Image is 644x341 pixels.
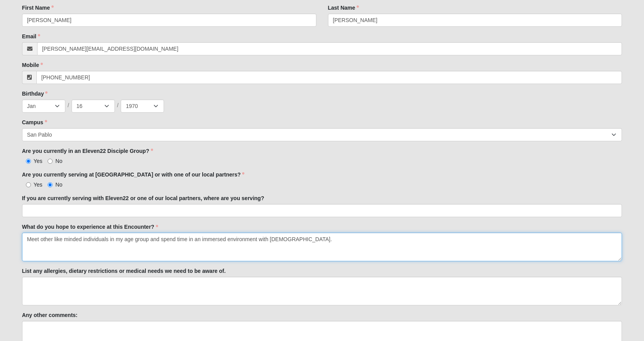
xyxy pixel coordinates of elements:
label: What do you hope to experience at this Encounter? [22,223,158,231]
span: No [55,182,62,188]
label: Birthday [22,90,48,98]
label: Last Name [328,4,359,12]
label: First Name [22,4,54,12]
span: Yes [34,158,43,164]
label: Mobile [22,61,43,69]
input: No [48,159,53,164]
input: Yes [26,159,31,164]
span: Yes [34,182,43,188]
label: Email [22,33,40,40]
label: Any other comments: [22,311,78,319]
input: Yes [26,182,31,187]
span: / [117,101,119,110]
span: No [55,158,62,164]
input: No [48,182,53,187]
label: Are you currently in an Eleven22 Disciple Group? [22,147,153,155]
label: Are you currently serving at [GEOGRAPHIC_DATA] or with one of our local partners? [22,171,245,178]
label: Campus [22,118,47,126]
label: If you are currently serving with Eleven22 or one of our local partners, where are you serving? [22,194,264,202]
label: List any allergies, dietary restrictions or medical needs we need to be aware of. [22,267,226,275]
span: / [68,101,69,110]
